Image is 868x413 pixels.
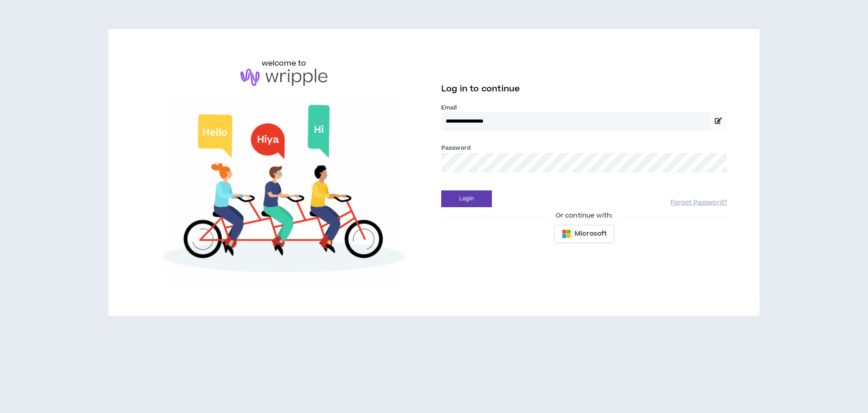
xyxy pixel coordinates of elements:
[441,104,727,112] label: Email
[441,144,471,152] label: Password
[441,190,492,207] button: Login
[141,95,427,287] img: Welcome to Wripple
[262,58,307,69] h6: welcome to
[554,225,614,243] button: Microsoft
[549,211,619,221] span: Or continue with:
[441,83,520,95] span: Log in to continue
[241,69,327,86] img: logo-brand.png
[575,229,607,239] span: Microsoft
[670,199,727,207] a: Forgot Password?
